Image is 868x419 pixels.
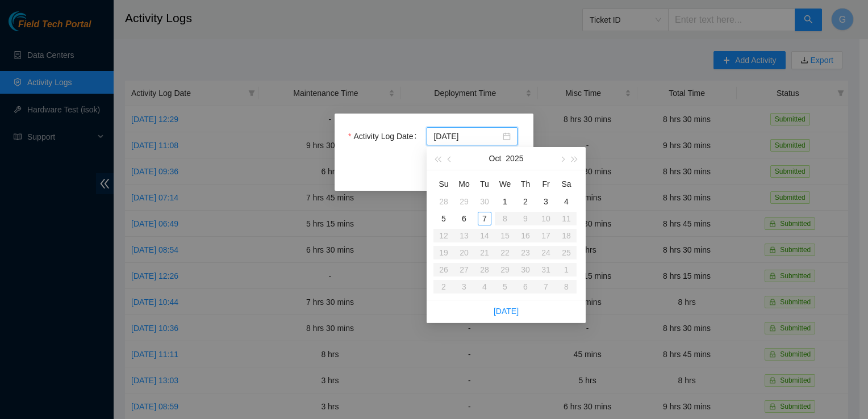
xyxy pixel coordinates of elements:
th: Fr [536,175,556,193]
div: 6 [457,212,471,225]
td: 2025-10-04 [556,193,577,210]
div: 4 [560,195,573,208]
div: 3 [539,195,553,208]
th: Sa [556,175,577,193]
th: Tu [474,175,495,193]
td: 2025-10-06 [454,210,474,227]
div: 2 [519,195,532,208]
button: Oct [489,147,502,170]
td: 2025-10-02 [515,193,536,210]
td: 2025-10-03 [536,193,556,210]
th: Mo [454,175,474,193]
td: 2025-10-01 [495,193,515,210]
div: 1 [498,195,512,208]
td: 2025-10-07 [474,210,495,227]
th: Su [433,175,454,193]
td: 2025-09-30 [474,193,495,210]
div: 28 [437,195,450,208]
a: [DATE] [494,307,519,316]
td: 2025-09-29 [454,193,474,210]
th: We [495,175,515,193]
th: Th [515,175,536,193]
td: 2025-10-05 [433,210,454,227]
div: 7 [478,212,491,225]
div: 5 [437,212,450,225]
td: 2025-09-28 [433,193,454,210]
input: Activity Log Date [433,130,500,143]
label: Activity Log Date [348,127,421,145]
button: 2025 [506,147,523,170]
div: 30 [478,195,491,208]
div: 29 [457,195,471,208]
